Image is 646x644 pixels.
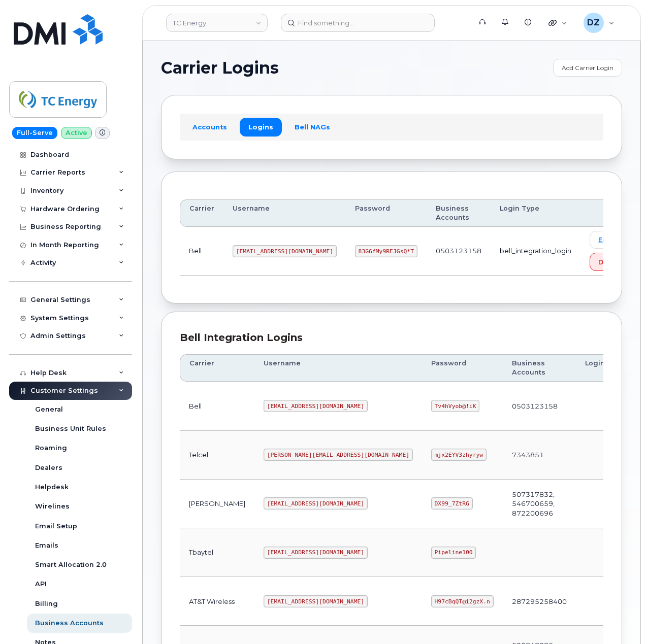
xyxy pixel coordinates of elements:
[254,354,422,382] th: Username
[240,118,282,136] a: Logins
[264,497,368,510] code: [EMAIL_ADDRESS][DOMAIN_NAME]
[590,231,620,249] a: Edit
[264,595,368,607] code: [EMAIL_ADDRESS][DOMAIN_NAME]
[427,227,491,276] td: 0503123158
[180,528,254,577] td: Tbaytel
[264,400,368,412] code: [EMAIL_ADDRESS][DOMAIN_NAME]
[180,382,254,430] td: Bell
[180,199,223,227] th: Carrier
[431,400,479,412] code: Tv4hVyob@!iK
[264,449,413,461] code: [PERSON_NAME][EMAIL_ADDRESS][DOMAIN_NAME]
[427,199,491,227] th: Business Accounts
[180,431,254,480] td: Telcel
[431,449,487,461] code: mjx2EYV3zhyryw
[431,547,476,559] code: Pipeline100
[264,547,368,559] code: [EMAIL_ADDRESS][DOMAIN_NAME]
[422,354,503,382] th: Password
[491,227,580,276] td: bell_integration_login
[491,199,580,227] th: Login Type
[161,60,279,76] span: Carrier Logins
[503,431,576,480] td: 7343851
[576,354,643,382] th: Login Type
[184,118,236,136] a: Accounts
[180,577,254,626] td: AT&T Wireless
[590,253,630,271] button: Delete
[503,480,576,528] td: 507317832, 546700659, 872200696
[223,199,346,227] th: Username
[602,600,638,636] iframe: Messenger Launcher
[598,257,622,267] span: Delete
[346,199,427,227] th: Password
[180,480,254,528] td: [PERSON_NAME]
[503,382,576,430] td: 0503123158
[431,595,494,607] code: H97cBqQT@i2gzX.n
[503,354,576,382] th: Business Accounts
[180,330,603,345] div: Bell Integration Logins
[553,59,622,77] a: Add Carrier Login
[180,227,223,276] td: Bell
[355,245,417,257] code: 83G6fMy9REJGsQ*T
[431,497,473,510] code: DX99_7ZtRG
[180,354,254,382] th: Carrier
[233,245,337,257] code: [EMAIL_ADDRESS][DOMAIN_NAME]
[503,577,576,626] td: 287295258400
[286,118,339,136] a: Bell NAGs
